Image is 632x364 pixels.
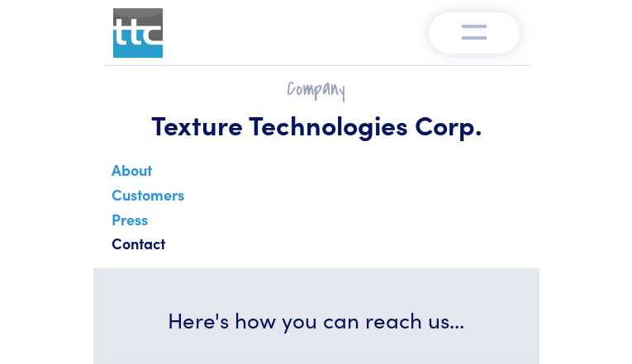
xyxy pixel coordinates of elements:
[108,156,155,192] a: About
[108,181,188,217] a: Customers
[108,229,169,266] a: Contact
[113,108,520,141] h1: Texture Technologies Corp.
[429,12,520,54] button: Toggle navigation
[113,305,520,334] h3: Here's how you can reach us...
[113,8,163,58] img: ttc_logo_1x1_v1.0.png
[113,76,520,102] h2: Company
[462,21,487,40] img: menu-v1.0.png
[108,206,151,242] a: Press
